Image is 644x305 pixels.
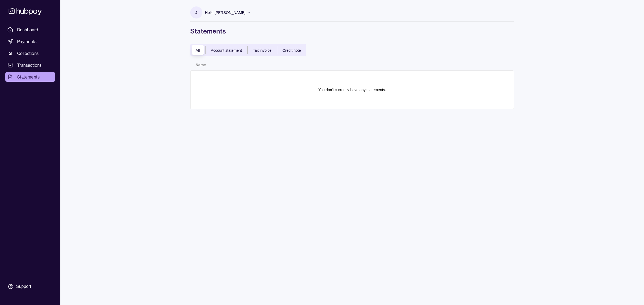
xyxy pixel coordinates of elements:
div: Support [16,284,31,289]
a: Collections [5,49,55,58]
span: All [196,48,200,53]
span: Credit note [283,48,301,53]
p: J [195,10,197,16]
a: Support [5,281,55,292]
h1: Statements [190,27,514,35]
p: You don't currently have any statements. [319,87,386,93]
span: Tax invoice [253,48,272,53]
p: Hello, [PERSON_NAME] [205,10,246,16]
p: Name [196,63,206,67]
a: Statements [5,72,55,82]
span: Payments [17,38,36,45]
a: Dashboard [5,25,55,35]
span: Dashboard [17,27,38,33]
a: Payments [5,37,55,46]
span: Transactions [17,62,42,68]
span: Collections [17,50,39,57]
span: Account statement [211,48,242,53]
span: Statements [17,74,40,80]
a: Transactions [5,60,55,70]
div: documentTypes [190,44,306,56]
